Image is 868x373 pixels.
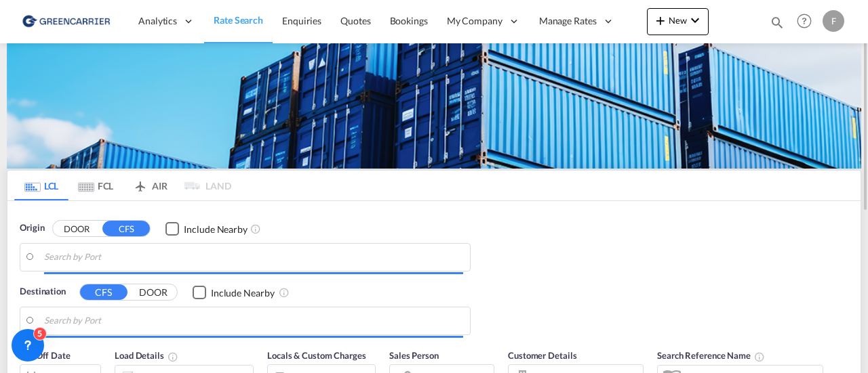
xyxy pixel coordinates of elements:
[754,351,765,362] md-icon: Your search will be saved by the below given name
[20,221,44,235] span: Origin
[652,12,669,28] md-icon: icon-plus 400-fg
[250,223,261,234] md-icon: Unchecked: Ignores neighbouring ports when fetching rates.Checked : Includes neighbouring ports w...
[389,350,439,361] span: Sales Person
[14,171,68,200] md-tab-item: LCL
[165,221,248,236] md-checkbox: Checkbox No Ink
[130,284,177,300] button: DOOR
[138,14,177,28] span: Analytics
[390,15,428,26] span: Bookings
[539,14,597,28] span: Manage Rates
[44,247,463,267] input: Search by Port
[20,350,71,361] span: Cut Off Date
[184,223,248,236] div: Include Nearby
[279,287,290,298] md-icon: Unchecked: Ignores neighbouring ports when fetching rates.Checked : Includes neighbouring ports w...
[687,12,703,28] md-icon: icon-chevron-down
[652,15,703,26] span: New
[508,350,576,361] span: Customer Details
[14,171,231,200] md-pagination-wrapper: Use the left and right arrow keys to navigate between tabs
[167,351,178,362] md-icon: Chargeable Weight
[7,43,861,169] img: GreenCarrierFCL_LCL.png
[211,286,275,300] div: Include Nearby
[20,6,112,37] img: 609dfd708afe11efa14177256b0082fb.png
[132,178,149,188] md-icon: icon-airplane
[80,284,127,300] button: CFS
[282,15,321,26] span: Enquiries
[68,171,123,200] md-tab-item: FCL
[657,350,765,361] span: Search Reference Name
[214,14,263,26] span: Rate Search
[340,15,370,26] span: Quotes
[193,285,275,299] md-checkbox: Checkbox No Ink
[647,8,709,35] button: icon-plus 400-fgNewicon-chevron-down
[823,10,844,32] div: F
[123,171,177,200] md-tab-item: AIR
[447,14,502,28] span: My Company
[20,285,66,299] span: Destination
[793,9,823,34] div: Help
[770,15,785,35] div: icon-magnify
[44,311,463,331] input: Search by Port
[770,15,785,30] md-icon: icon-magnify
[793,9,816,32] span: Help
[267,350,366,361] span: Locals & Custom Charges
[53,221,100,236] button: DOOR
[102,221,150,236] button: CFS
[115,350,178,361] span: Load Details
